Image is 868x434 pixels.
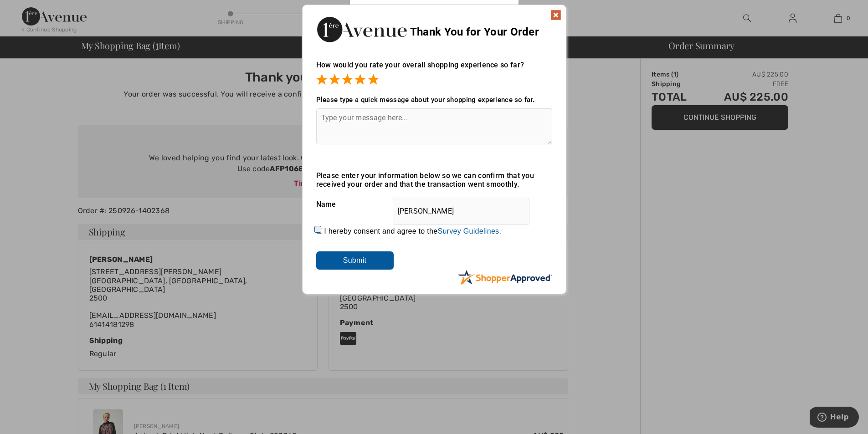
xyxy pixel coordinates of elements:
img: Thank You for Your Order [316,14,407,45]
img: x [550,10,561,20]
div: How would you rate your overall shopping experience so far? [316,51,552,87]
div: Please enter your information below so we can confirm that you received your order and that the t... [316,171,552,189]
span: Help [21,6,39,15]
label: I hereby consent and agree to the [324,227,501,235]
div: Name [316,193,552,216]
input: Submit [316,251,394,270]
a: Survey Guidelines. [437,227,501,235]
span: Thank You for Your Order [410,26,539,38]
div: Please type a quick message about your shopping experience so far. [316,96,552,104]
